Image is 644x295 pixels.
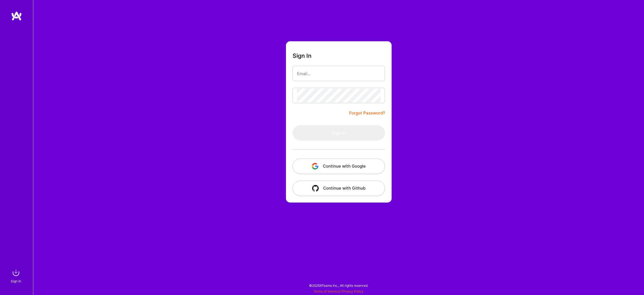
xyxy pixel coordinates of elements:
a: Forgot Password? [349,110,385,116]
img: icon [312,163,318,170]
a: sign inSign In [12,267,21,284]
img: icon [312,185,319,192]
span: | [313,289,364,293]
a: Privacy Policy [341,289,364,293]
div: Sign In [11,278,21,284]
button: Sign In [293,125,385,141]
button: Continue with Google [293,159,385,174]
img: logo [11,11,22,21]
div: © 2025 ATeams Inc., All rights reserved. [33,278,644,292]
h3: Sign In [293,52,312,59]
img: sign in [10,267,21,278]
button: Continue with Github [293,181,385,196]
input: Email... [297,67,381,81]
a: Terms of Service [313,289,339,293]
